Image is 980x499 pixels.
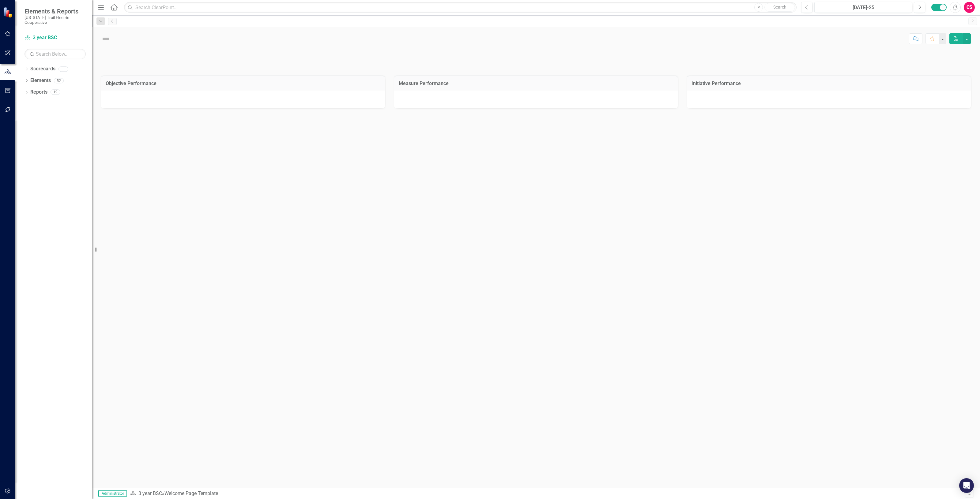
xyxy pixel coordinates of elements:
[24,49,86,59] input: Search Below...
[101,34,111,44] img: Not Defined
[30,89,47,96] a: Reports
[98,490,127,497] span: Administrator
[3,7,14,17] img: ClearPoint Strategy
[51,90,60,95] div: 19
[814,2,912,13] button: [DATE]-25
[130,490,965,497] div: »
[164,490,218,496] div: Welcome Page Template
[399,81,673,86] h3: Measure Performance
[816,4,910,11] div: [DATE]-25
[54,78,64,83] div: 52
[30,65,55,73] a: Scorecards
[24,15,86,25] small: [US_STATE] Trail Electric Cooperative
[24,34,86,41] a: 3 year BSC
[24,8,86,15] span: Elements & Reports
[773,5,786,9] span: Search
[964,2,975,13] button: CS
[124,2,797,13] input: Search ClearPoint...
[106,81,380,86] h3: Objective Performance
[959,478,974,493] div: Open Intercom Messenger
[138,490,162,496] a: 3 year BSC
[30,77,51,84] a: Elements
[764,3,795,12] button: Search
[692,81,966,86] h3: Initiative Performance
